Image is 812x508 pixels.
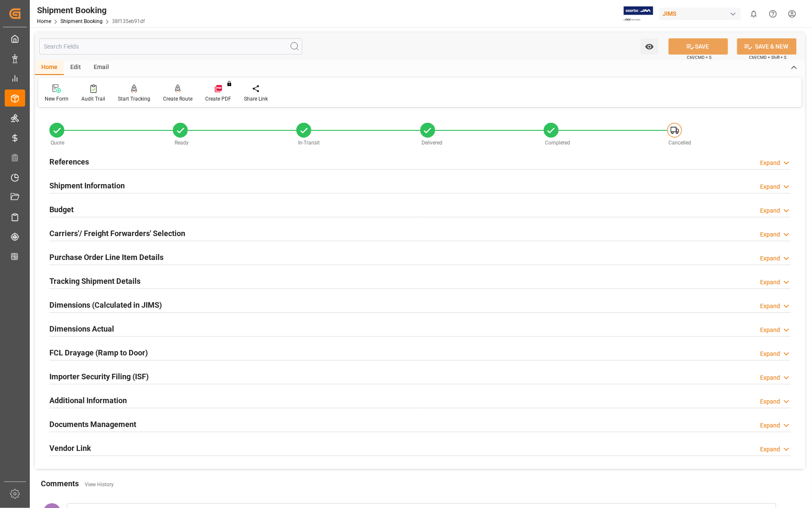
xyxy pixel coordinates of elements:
[35,61,64,75] div: Home
[87,61,115,75] div: Email
[760,230,780,239] div: Expand
[49,180,125,191] h2: Shipment Information
[422,140,442,146] span: Delivered
[641,38,658,55] button: open menu
[749,54,786,61] span: Ctrl/CMD + Shift + S
[49,204,74,215] h2: Budget
[669,38,728,55] button: SAVE
[64,61,87,75] div: Edit
[760,254,780,263] div: Expand
[669,140,691,146] span: Cancelled
[545,140,570,146] span: Completed
[687,54,712,61] span: Ctrl/CMD + S
[37,4,145,17] div: Shipment Booking
[49,347,148,358] h2: FCL Drayage (Ramp to Door)
[175,140,189,146] span: Ready
[49,228,185,239] h2: Carriers'/ Freight Forwarders' Selection
[760,445,780,454] div: Expand
[760,349,780,358] div: Expand
[760,182,780,191] div: Expand
[760,206,780,215] div: Expand
[49,251,164,263] h2: Purchase Order Line Item Details
[49,419,136,430] h2: Documents Management
[298,140,320,146] span: In-Transit
[760,397,780,406] div: Expand
[49,275,141,287] h2: Tracking Shipment Details
[760,326,780,335] div: Expand
[763,4,783,23] button: Help Center
[49,323,114,335] h2: Dimensions Actual
[45,95,69,103] div: New Form
[49,299,162,311] h2: Dimensions (Calculated in JIMS)
[51,140,65,146] span: Quote
[60,18,103,24] a: Shipment Booking
[85,482,114,488] a: View History
[760,278,780,287] div: Expand
[760,302,780,311] div: Expand
[659,6,744,22] button: JIMS
[49,371,149,382] h2: Importer Security Filing (ISF)
[244,95,268,103] div: Share Link
[37,18,51,24] a: Home
[49,442,91,454] h2: Vendor Link
[49,156,89,167] h2: References
[163,95,192,103] div: Create Route
[744,4,763,23] button: show 0 new notifications
[118,95,150,103] div: Start Tracking
[41,478,79,489] h2: Comments
[624,6,653,21] img: Exertis%20JAM%20-%20Email%20Logo.jpg_1722504956.jpg
[760,421,780,430] div: Expand
[737,38,797,55] button: SAVE & NEW
[659,8,741,20] div: JIMS
[760,159,780,167] div: Expand
[760,373,780,382] div: Expand
[49,395,127,406] h2: Additional Information
[39,38,302,55] input: Search Fields
[81,95,105,103] div: Audit Trail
